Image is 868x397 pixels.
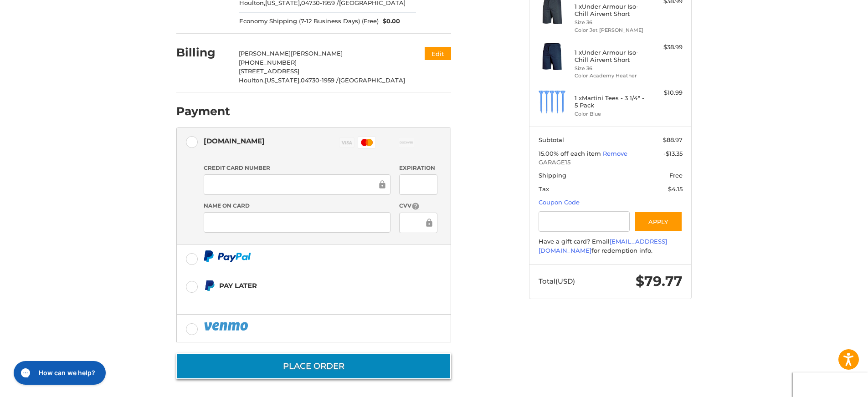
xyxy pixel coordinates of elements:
li: Color Blue [575,110,644,118]
input: Gift Certificate or Coupon Code [539,211,630,232]
span: 04730-1959 / [301,76,339,84]
span: $88.97 [663,136,683,143]
iframe: Google Customer Reviews [793,372,868,397]
a: Remove [603,150,627,157]
h4: 1 x Under Armour Iso-Chill Airvent Short [575,3,644,18]
li: Color Academy Heather [575,72,644,80]
label: CVV [399,202,437,210]
span: [PERSON_NAME] [291,50,343,57]
span: [PERSON_NAME] [239,50,291,57]
div: [DOMAIN_NAME] [204,133,265,148]
span: Free [669,172,683,179]
div: Pay Later [219,278,394,293]
h2: Billing [176,46,230,60]
span: Subtotal [539,136,564,143]
li: Color Jet [PERSON_NAME] [575,26,644,34]
span: [US_STATE], [265,76,301,84]
label: Credit Card Number [204,164,390,172]
span: [STREET_ADDRESS] [239,67,299,75]
label: Name on Card [204,202,390,210]
div: Have a gift card? Email for redemption info. [539,237,683,255]
h2: Payment [176,104,230,118]
span: GARAGE15 [539,158,683,167]
span: Total (USD) [539,277,575,285]
iframe: Gorgias live chat messenger [9,358,108,388]
span: $4.15 [668,185,683,193]
span: Houlton, [239,76,265,84]
label: Expiration [399,164,437,172]
span: Shipping [539,172,566,179]
h4: 1 x Martini Tees - 3 1/4" - 5 Pack [575,94,644,109]
img: PayPal icon [204,321,250,332]
button: Place Order [176,353,451,379]
div: $10.99 [647,88,683,97]
a: Coupon Code [539,198,580,206]
h4: 1 x Under Armour Iso-Chill Airvent Short [575,49,644,64]
span: [PHONE_NUMBER] [239,59,297,66]
span: [GEOGRAPHIC_DATA] [339,76,405,84]
li: Size 36 [575,65,644,72]
img: PayPal icon [204,250,251,262]
img: Pay Later icon [204,280,215,291]
span: $79.77 [636,273,683,290]
li: Size 36 [575,19,644,26]
button: Edit [425,47,451,60]
span: -$13.35 [663,150,683,157]
div: $38.99 [647,43,683,52]
span: Tax [539,185,549,193]
span: $0.00 [379,17,401,26]
span: Economy Shipping (7-12 Business Days) (Free) [239,17,379,26]
button: Apply [634,211,683,232]
a: [EMAIL_ADDRESS][DOMAIN_NAME] [539,238,667,254]
iframe: PayPal Message 1 [204,295,394,303]
span: 15.00% off each item [539,150,603,157]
